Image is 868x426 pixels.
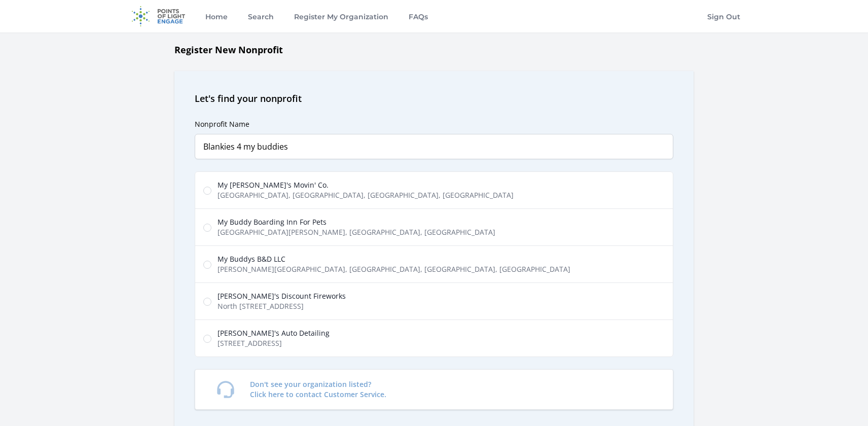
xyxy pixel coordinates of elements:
[218,301,346,311] span: North [STREET_ADDRESS]
[218,328,330,338] span: [PERSON_NAME]'s Auto Detailing
[218,180,514,190] span: My [PERSON_NAME]'s Movin' Co.
[218,291,346,301] span: [PERSON_NAME]'s Discount Fireworks
[218,254,570,264] span: My Buddys B&D LLC
[195,91,673,105] h2: Let's find your nonprofit
[218,227,495,237] span: [GEOGRAPHIC_DATA][PERSON_NAME], [GEOGRAPHIC_DATA], [GEOGRAPHIC_DATA]
[203,335,211,343] input: [PERSON_NAME]'s Auto Detailing [STREET_ADDRESS]
[203,298,211,306] input: [PERSON_NAME]'s Discount Fireworks North [STREET_ADDRESS]
[195,369,673,410] a: Don't see your organization listed?Click here to contact Customer Service.
[218,338,330,348] span: [STREET_ADDRESS]
[250,379,386,400] p: Don't see your organization listed? Click here to contact Customer Service.
[203,261,211,269] input: My Buddys B&D LLC [PERSON_NAME][GEOGRAPHIC_DATA], [GEOGRAPHIC_DATA], [GEOGRAPHIC_DATA], [GEOGRAPH...
[195,119,249,129] label: Nonprofit Name
[218,217,495,227] span: My Buddy Boarding Inn For Pets
[203,187,211,195] input: My [PERSON_NAME]'s Movin' Co. [GEOGRAPHIC_DATA], [GEOGRAPHIC_DATA], [GEOGRAPHIC_DATA], [GEOGRAPHI...
[218,190,514,200] span: [GEOGRAPHIC_DATA], [GEOGRAPHIC_DATA], [GEOGRAPHIC_DATA], [GEOGRAPHIC_DATA]
[218,264,570,274] span: [PERSON_NAME][GEOGRAPHIC_DATA], [GEOGRAPHIC_DATA], [GEOGRAPHIC_DATA], [GEOGRAPHIC_DATA]
[203,224,211,232] input: My Buddy Boarding Inn For Pets [GEOGRAPHIC_DATA][PERSON_NAME], [GEOGRAPHIC_DATA], [GEOGRAPHIC_DATA]
[174,43,694,57] h1: Register New Nonprofit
